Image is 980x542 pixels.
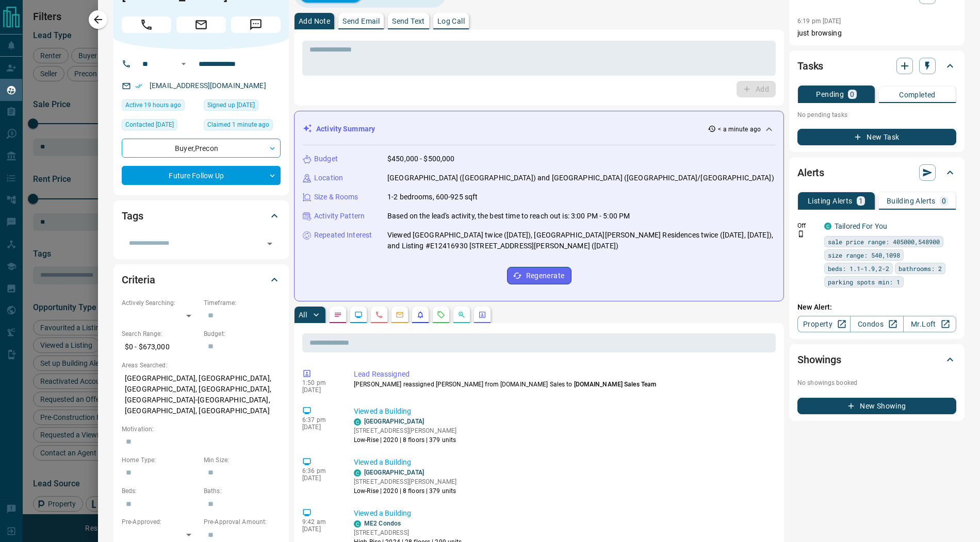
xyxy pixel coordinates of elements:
a: Condos [850,316,903,332]
span: beds: 1.1-1.9,2-2 [828,263,889,274]
p: [DATE] [302,475,338,482]
p: Viewed a Building [354,508,772,519]
p: Completed [899,91,936,98]
svg: Emails [396,311,404,319]
button: Regenerate [507,267,571,284]
p: Budget: [204,329,281,338]
p: [GEOGRAPHIC_DATA] ([GEOGRAPHIC_DATA]) and [GEOGRAPHIC_DATA] ([GEOGRAPHIC_DATA]/[GEOGRAPHIC_DATA]) [387,173,774,183]
svg: Email Verified [135,82,142,90]
svg: Calls [375,311,383,319]
button: Open [263,236,277,251]
div: condos.ca [354,520,361,528]
p: Send Text [392,18,425,25]
p: Activity Pattern [314,211,365,222]
p: Baths: [204,486,281,496]
div: Tasks [797,54,956,78]
button: New Showing [797,398,956,414]
p: [STREET_ADDRESS] [354,528,462,537]
p: Viewed [GEOGRAPHIC_DATA] twice ([DATE]), [GEOGRAPHIC_DATA][PERSON_NAME] Residences twice ([DATE],... [387,230,775,251]
p: Actively Searching: [122,298,199,308]
span: Contacted [DATE] [125,120,174,130]
p: Off [797,221,818,230]
p: Pending [816,91,844,98]
h2: Tags [122,208,143,224]
a: ME2 Condos [364,520,401,527]
p: 1:50 pm [302,379,338,386]
p: 6:19 pm [DATE] [797,18,841,25]
p: Based on the lead's activity, the best time to reach out is: 3:00 PM - 5:00 PM [387,211,630,222]
div: condos.ca [354,469,361,477]
p: Motivation: [122,425,281,434]
p: Min Size: [204,455,281,465]
a: Tailored For You [835,222,887,230]
p: Log Call [437,18,465,25]
span: parking spots min: 1 [828,277,900,287]
button: Open [177,58,190,70]
p: Budget [314,154,338,164]
p: Viewed a Building [354,457,772,468]
div: Showings [797,347,956,372]
p: Repeated Interest [314,230,372,241]
p: Viewed a Building [354,406,772,417]
p: Listing Alerts [808,197,853,205]
p: [STREET_ADDRESS][PERSON_NAME] [354,477,456,486]
p: just browsing [797,28,956,39]
p: [PERSON_NAME] reassigned [PERSON_NAME] from [DOMAIN_NAME] Sales to [354,380,772,389]
h2: Alerts [797,164,824,181]
span: Call [122,16,171,33]
p: Home Type: [122,455,199,465]
p: Add Note [299,18,330,25]
p: Activity Summary [316,124,375,134]
p: Size & Rooms [314,192,358,202]
p: 0 [850,91,854,98]
p: Timeframe: [204,298,281,308]
a: [EMAIL_ADDRESS][DOMAIN_NAME] [150,81,266,90]
p: $450,000 - $500,000 [387,154,455,164]
div: Tue Oct 14 2025 [204,119,281,133]
a: [GEOGRAPHIC_DATA] [364,469,424,476]
div: Activity Summary< a minute ago [303,120,775,139]
div: condos.ca [354,418,361,426]
p: 0 [942,197,946,205]
span: Signed up [DATE] [207,100,255,110]
div: Buyer , Precon [122,139,281,158]
p: Beds: [122,486,199,496]
svg: Requests [437,311,445,319]
p: $0 - $673,000 [122,338,199,355]
p: [DATE] [302,386,338,394]
p: New Alert: [797,302,956,313]
p: Building Alerts [887,197,936,205]
svg: Agent Actions [478,311,486,319]
p: Low-Rise | 2020 | 8 floors | 379 units [354,486,456,496]
p: [GEOGRAPHIC_DATA], [GEOGRAPHIC_DATA], [GEOGRAPHIC_DATA], [GEOGRAPHIC_DATA], [GEOGRAPHIC_DATA]-[GE... [122,370,281,419]
span: Active 19 hours ago [125,100,181,110]
p: Send Email [342,18,380,25]
h2: Showings [797,351,841,368]
a: Property [797,316,851,332]
span: bathrooms: 2 [899,263,942,274]
p: 9:42 am [302,518,338,526]
p: [STREET_ADDRESS][PERSON_NAME] [354,426,456,435]
div: Mon Oct 13 2025 [122,99,199,114]
div: Tags [122,204,281,228]
p: Lead Reassigned [354,369,772,380]
p: [DATE] [302,526,338,533]
p: 1 [859,197,863,205]
span: Message [231,16,281,33]
p: < a minute ago [718,125,761,134]
p: No showings booked [797,378,956,387]
span: Claimed 1 minute ago [207,120,269,130]
a: Mr.Loft [903,316,956,332]
h2: Tasks [797,58,823,74]
p: 1-2 bedrooms, 600-925 sqft [387,192,478,202]
svg: Push Notification Only [797,230,805,238]
div: Alerts [797,160,956,185]
div: Tue Feb 28 2023 [122,119,199,133]
svg: Opportunities [458,311,466,319]
div: Thu Jul 16 2020 [204,99,281,114]
p: All [299,311,307,318]
span: [DOMAIN_NAME] Sales Team [574,381,657,388]
p: Pre-Approved: [122,517,199,527]
p: Areas Searched: [122,361,281,370]
span: Email [176,16,226,33]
